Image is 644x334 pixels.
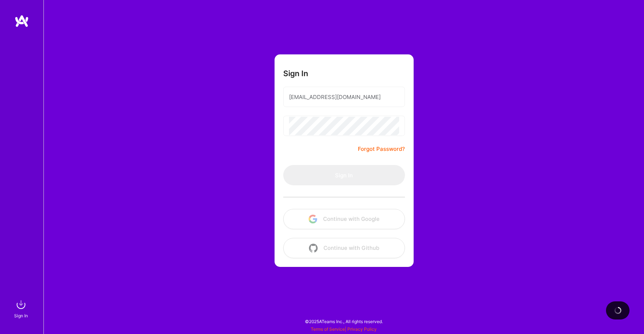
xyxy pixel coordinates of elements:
[614,307,622,314] img: loading
[15,297,28,319] a: sign inSign In
[14,312,28,319] div: Sign In
[283,209,405,229] button: Continue with Google
[309,244,318,252] img: icon
[358,145,405,153] a: Forgot Password?
[283,69,308,78] h3: Sign In
[311,326,377,332] span: |
[283,165,405,185] button: Sign In
[289,88,399,106] input: Email...
[347,326,377,332] a: Privacy Policy
[311,326,345,332] a: Terms of Service
[283,238,405,258] button: Continue with Github
[43,312,644,330] div: © 2025 ATeams Inc., All rights reserved.
[14,297,28,312] img: sign in
[14,15,29,28] img: logo
[309,215,317,223] img: icon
